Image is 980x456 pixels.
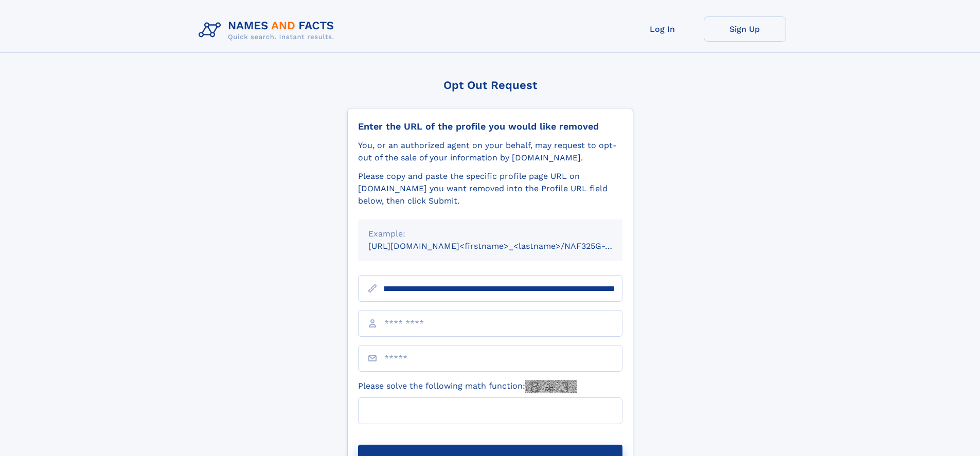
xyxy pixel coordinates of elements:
[368,228,612,240] div: Example:
[358,380,577,393] label: Please solve the following math function:
[358,170,622,207] div: Please copy and paste the specific profile page URL on [DOMAIN_NAME] you want removed into the Pr...
[704,16,786,42] a: Sign Up
[358,121,622,132] div: Enter the URL of the profile you would like removed
[347,79,633,92] div: Opt Out Request
[194,16,343,44] img: Logo Names and Facts
[368,241,642,251] small: [URL][DOMAIN_NAME]<firstname>_<lastname>/NAF325G-xxxxxxxx
[358,139,622,164] div: You, or an authorized agent on your behalf, may request to opt-out of the sale of your informatio...
[621,16,704,42] a: Log In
